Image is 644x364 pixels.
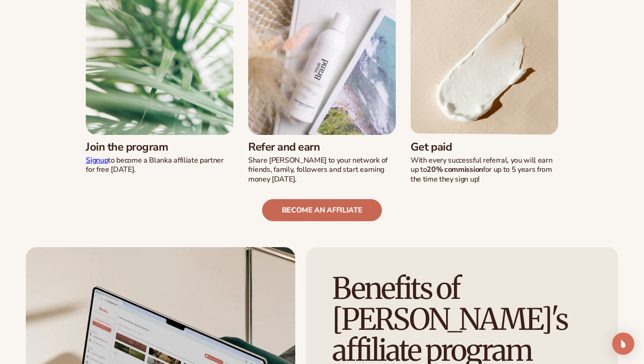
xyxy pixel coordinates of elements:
[86,156,233,175] p: to become a Blanka affiliate partner for free [DATE].
[411,156,558,184] p: With every successful referral, you will earn up to for up to 5 years from the time they sign up!
[427,164,483,175] strong: 20% commission
[262,199,382,221] a: become an affiliate
[86,155,108,165] a: Signup
[612,333,634,355] div: Open Intercom Messenger
[248,140,396,154] h3: Refer and earn
[86,140,233,154] h3: Join the program
[411,140,558,154] h3: Get paid
[248,156,396,184] p: Share [PERSON_NAME] to your network of friends, family, followers and start earning money [DATE].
